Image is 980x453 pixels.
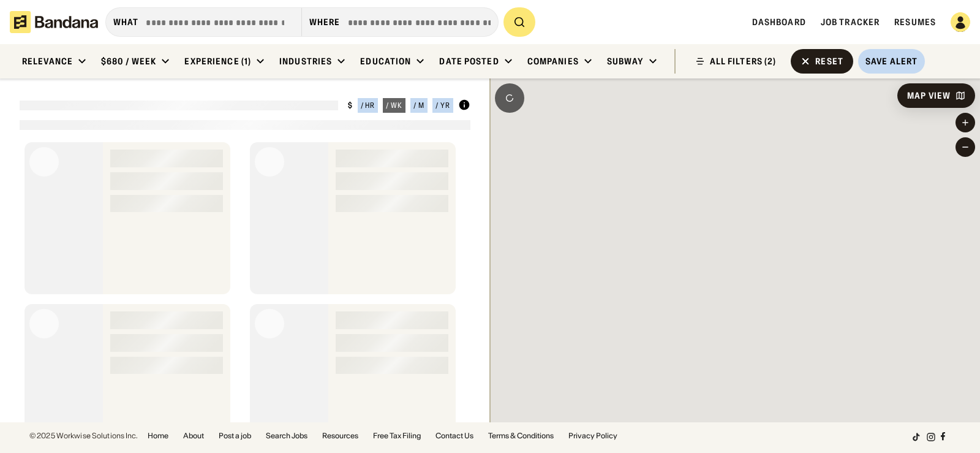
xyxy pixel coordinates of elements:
[710,57,777,66] div: ALL FILTERS (2)
[373,432,421,440] a: Free Tax Filing
[10,11,98,33] img: Bandana logotype
[309,17,341,28] div: Where
[361,102,375,109] div: / hr
[20,137,470,422] div: grid
[568,432,617,440] a: Privacy Policy
[279,56,332,67] div: Industries
[488,432,554,440] a: Terms & Conditions
[266,432,307,440] a: Search Jobs
[865,56,918,67] div: Save Alert
[148,432,168,440] a: Home
[101,56,156,67] div: $680 / week
[815,57,843,66] div: Reset
[322,432,358,440] a: Resources
[752,17,806,28] a: Dashboard
[360,56,411,67] div: Education
[22,56,73,67] div: Relevance
[907,91,951,100] div: Map View
[386,102,402,109] div: / wk
[219,432,251,440] a: Post a job
[348,101,353,110] div: $
[183,432,204,440] a: About
[894,17,936,28] a: Resumes
[435,432,473,440] a: Contact Us
[439,56,499,67] div: Date Posted
[435,102,450,109] div: / yr
[184,56,251,67] div: Experience (1)
[527,56,579,67] div: Companies
[29,432,138,440] div: © 2025 Workwise Solutions Inc.
[413,102,424,109] div: / m
[821,17,880,28] a: Job Tracker
[113,17,138,28] div: what
[607,56,644,67] div: Subway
